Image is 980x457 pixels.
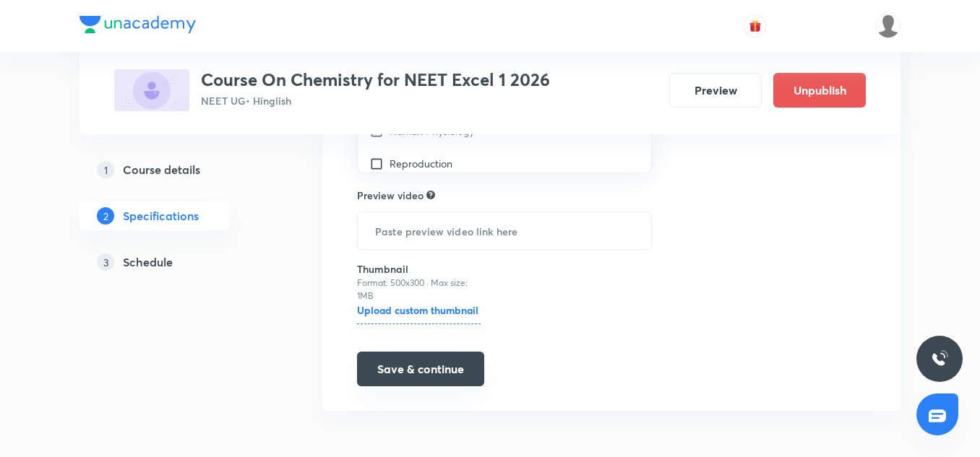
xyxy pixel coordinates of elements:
input: Paste preview video link here [358,212,651,249]
p: 3 [97,253,114,271]
p: 1 [97,161,114,178]
a: Company Logo [79,16,196,37]
button: Preview [669,73,762,108]
p: NEET UG • Hinglish [201,93,550,108]
img: ttu [931,350,948,367]
a: 3Schedule [79,248,276,277]
img: avatar [749,19,762,32]
button: Unpublish [773,73,866,108]
button: Save & continue [357,352,484,386]
img: Company Logo [79,16,196,33]
h5: Schedule [123,253,173,271]
p: 2 [97,207,114,225]
h6: Thumbnail [357,261,481,277]
img: Arpit Srivastava [876,14,901,38]
h3: Course On Chemistry for NEET Excel 1 2026 [201,69,550,90]
button: avatar [744,14,767,38]
h6: Preview video [357,188,424,203]
h5: Course details [123,161,200,178]
p: Format: 500x300 · Max size: 1MB [357,277,481,303]
div: Explain about your course, what you’ll be teaching, how it will help learners in their preparation [426,188,435,201]
h5: Specifications [123,207,199,225]
h6: Upload custom thumbnail [357,303,481,324]
img: A9EE7D63-757A-4202-9C24-28CA46D50A61_plus.png [114,69,189,111]
p: Reproduction [390,156,452,171]
a: 1Course details [79,155,276,184]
